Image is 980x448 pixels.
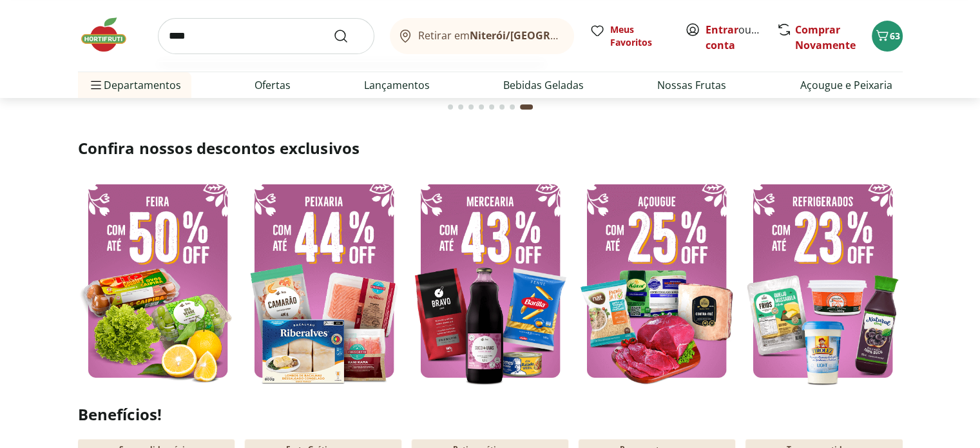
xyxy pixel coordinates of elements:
span: ou [706,22,763,53]
a: Bebidas Geladas [503,77,584,93]
button: Go to page 7 from fs-carousel [507,92,517,122]
a: Entrar [706,23,738,37]
a: Lançamentos [364,77,430,93]
a: Ofertas [255,77,291,93]
img: Hortifruti [78,15,142,54]
h2: Confira nossos descontos exclusivos [78,138,903,159]
b: Niterói/[GEOGRAPHIC_DATA] [470,28,617,43]
a: Nossas Frutas [657,77,726,93]
button: Go to page 1 from fs-carousel [445,92,456,122]
button: Go to page 6 from fs-carousel [497,92,507,122]
img: pescados [244,174,404,387]
input: search [158,18,374,54]
img: feira [78,174,238,387]
span: 63 [890,30,900,42]
button: Submit Search [333,28,364,44]
a: Meus Favoritos [590,23,669,49]
img: mercearia [410,174,570,387]
img: açougue [577,174,736,387]
span: Departamentos [88,70,181,101]
h2: Benefícios! [78,405,903,424]
button: Carrinho [872,21,903,52]
img: resfriados [743,174,903,387]
span: Retirar em [418,30,561,41]
button: Go to page 2 from fs-carousel [456,92,466,122]
button: Retirar emNiterói/[GEOGRAPHIC_DATA] [390,18,574,54]
a: Comprar Novamente [795,23,856,52]
span: Meus Favoritos [610,23,669,49]
button: Go to page 5 from fs-carousel [486,92,497,122]
button: Go to page 4 from fs-carousel [476,92,486,122]
button: Menu [88,70,104,101]
button: Go to page 3 from fs-carousel [466,92,476,122]
a: Açougue e Peixaria [800,77,892,93]
button: Current page from fs-carousel [517,92,535,122]
a: Criar conta [706,23,776,52]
